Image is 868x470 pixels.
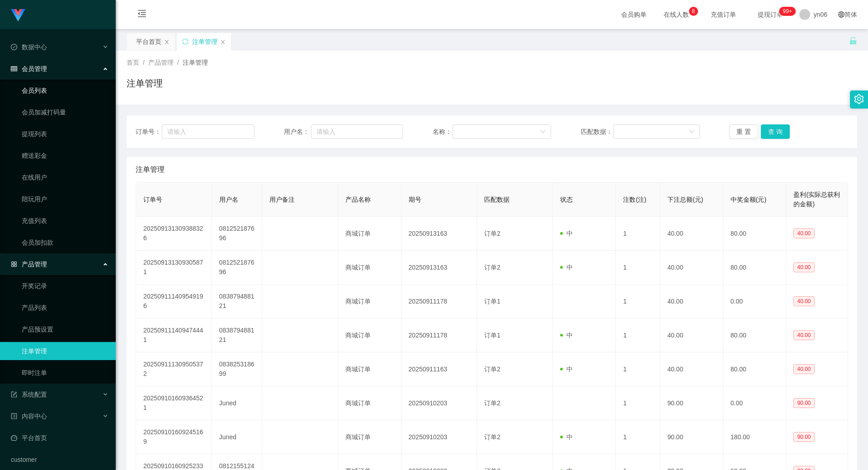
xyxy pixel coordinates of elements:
td: 202509111409474441 [136,318,212,352]
td: 商城订单 [338,318,401,352]
td: 1 [616,386,660,420]
i: 图标: close [220,39,226,45]
span: 40.00 [793,228,814,238]
td: 20250911163 [401,352,477,386]
span: 中奖金额(元) [731,196,766,203]
td: 081252187696 [212,217,263,251]
i: 图标: appstore-o [11,261,17,267]
span: 产品管理 [11,261,47,268]
i: 图标: menu-fold [127,0,157,29]
i: 图标: unlock [849,37,857,45]
i: 图标: down [540,129,546,135]
span: 提现订单 [753,11,788,18]
td: 202509131309388326 [136,217,212,251]
span: 下注总额(元) [667,196,703,203]
span: 盈利(实际总获利的金额) [793,191,840,208]
td: 商城订单 [338,217,401,251]
td: 202509111309505372 [136,352,212,386]
i: 图标: profile [11,413,17,419]
div: 注单管理 [192,33,217,50]
td: 081252187696 [212,251,263,285]
span: 在线人数 [659,11,693,18]
div: 平台首页 [136,33,161,50]
td: 20250911178 [401,318,477,352]
span: 状态 [560,196,573,203]
span: 注单管理 [183,59,208,66]
i: 图标: table [11,66,17,72]
span: 中 [560,264,573,271]
td: 商城订单 [338,352,401,386]
a: 提现列表 [22,125,108,143]
td: 202509101609245169 [136,420,212,454]
span: 订单2 [484,399,500,407]
span: 40.00 [793,296,814,306]
span: 中 [560,433,573,441]
span: 会员管理 [11,65,47,72]
i: 图标: close [164,39,170,45]
td: 40.00 [660,251,723,285]
span: 订单1 [484,298,500,305]
span: 匹配数据： [581,127,613,137]
td: 80.00 [723,217,787,251]
span: 产品名称 [345,196,371,203]
a: 陪玩用户 [22,190,108,208]
td: 202509111409549196 [136,285,212,318]
td: 商城订单 [338,251,401,285]
span: 40.00 [793,262,814,272]
i: 图标: down [689,129,694,135]
td: 商城订单 [338,285,401,318]
button: 查 询 [761,124,790,139]
td: 80.00 [723,352,787,386]
a: 即时注单 [22,364,108,382]
a: customer [11,451,108,469]
h1: 注单管理 [127,76,163,90]
i: 图标: check-circle-o [11,44,17,50]
span: 首页 [127,59,139,66]
td: 90.00 [660,420,723,454]
td: 1 [616,352,660,386]
i: 图标: form [11,391,17,398]
a: 图标: dashboard平台首页 [11,429,108,447]
span: 内容中心 [11,413,47,420]
span: 订单2 [484,366,500,373]
td: 1 [616,420,660,454]
td: 40.00 [660,217,723,251]
td: 20250913163 [401,251,477,285]
td: 083879488121 [212,285,263,318]
a: 赠送彩金 [22,147,108,165]
td: 商城订单 [338,386,401,420]
td: Juned [212,386,263,420]
td: 180.00 [723,420,787,454]
td: 202509101609364521 [136,386,212,420]
td: 1 [616,285,660,318]
td: 083879488121 [212,318,263,352]
a: 注单管理 [22,342,108,360]
span: / [143,59,145,66]
td: 40.00 [660,352,723,386]
sup: 285 [779,7,795,16]
span: 90.00 [793,432,814,442]
input: 请输入 [311,124,403,139]
sup: 8 [689,7,698,16]
td: 1 [616,217,660,251]
span: 订单1 [484,332,500,339]
td: 商城订单 [338,420,401,454]
a: 开奖记录 [22,277,108,295]
span: 订单号 [143,196,162,203]
td: 40.00 [660,285,723,318]
td: 20250910203 [401,420,477,454]
span: / [177,59,179,66]
a: 充值列表 [22,212,108,230]
span: 期号 [409,196,421,203]
span: 注数(注) [623,196,646,203]
i: 图标: global [838,11,844,18]
span: 订单号： [136,127,162,137]
span: 用户备注 [269,196,295,203]
a: 会员加扣款 [22,233,108,252]
span: 40.00 [793,364,814,374]
img: logo.9652507e.png [11,9,25,22]
td: 20250910203 [401,386,477,420]
td: Juned [212,420,263,454]
td: 20250911178 [401,285,477,318]
span: 订单2 [484,230,500,237]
